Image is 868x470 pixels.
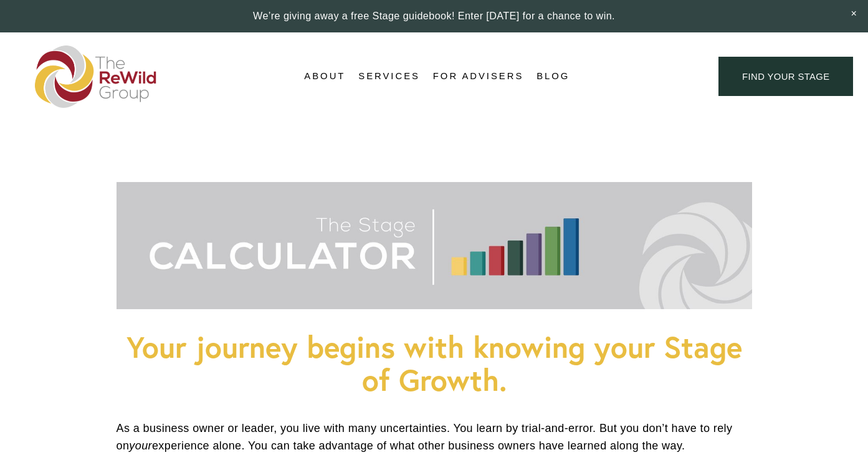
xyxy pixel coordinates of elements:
em: your [129,439,152,452]
span: Services [358,68,420,85]
img: The ReWild Group [35,46,157,108]
a: find your stage [718,57,853,96]
strong: Your journey begins with knowing your Stage of Growth. [126,327,751,399]
a: folder dropdown [304,67,345,86]
a: folder dropdown [358,67,420,86]
a: Blog [537,67,570,86]
p: As a business owner or leader, you live with many uncertainties. You learn by trial-and-error. Bu... [117,420,752,456]
span: About [304,68,345,85]
a: For Advisers [433,67,523,86]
